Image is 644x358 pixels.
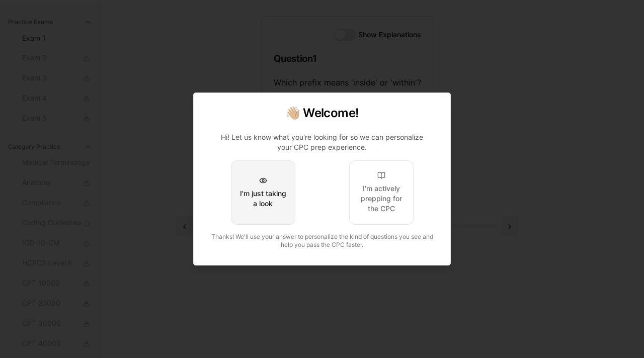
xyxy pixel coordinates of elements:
h2: 👋🏼 Welcome! [206,105,438,121]
button: I'm just taking a look [231,160,295,225]
div: I'm actively prepping for the CPC [358,184,405,214]
span: Thanks! We'll use your answer to personalize the kind of questions you see and help you pass the ... [211,233,433,248]
p: Hi! Let us know what you're looking for so we can personalize your CPC prep experience. [214,132,430,152]
div: I'm just taking a look [239,189,287,209]
button: I'm actively prepping for the CPC [349,160,414,225]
